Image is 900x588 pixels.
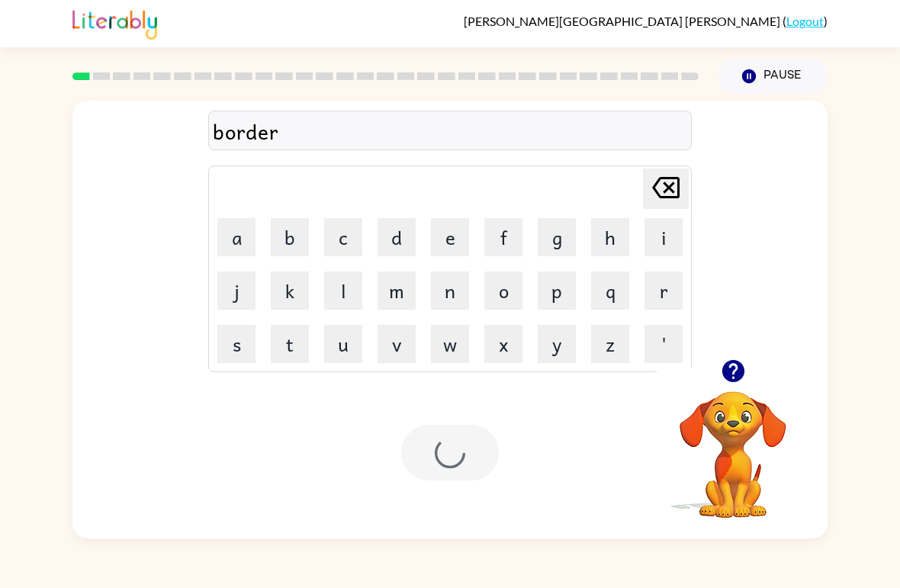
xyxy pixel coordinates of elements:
[484,218,522,256] button: f
[591,272,629,310] button: q
[657,368,809,520] video: Your browser must support playing .mp4 files to use Literably. Please try using another browser.
[644,325,683,363] button: '
[538,218,576,256] button: g
[271,272,309,310] button: k
[431,272,469,310] button: n
[644,218,683,256] button: i
[213,115,687,147] div: border
[484,325,522,363] button: x
[217,272,256,310] button: j
[378,325,416,363] button: v
[324,218,362,256] button: c
[591,218,629,256] button: h
[644,272,683,310] button: r
[717,59,828,94] button: Pause
[484,272,522,310] button: o
[72,6,157,40] img: Literably
[324,325,362,363] button: u
[431,325,469,363] button: w
[217,218,256,256] button: a
[464,14,828,28] div: ( )
[217,325,256,363] button: s
[324,272,362,310] button: l
[464,14,783,28] span: [PERSON_NAME][GEOGRAPHIC_DATA] [PERSON_NAME]
[378,272,416,310] button: m
[591,325,629,363] button: z
[786,14,824,28] a: Logout
[271,218,309,256] button: b
[378,218,416,256] button: d
[431,218,469,256] button: e
[271,325,309,363] button: t
[538,325,576,363] button: y
[538,272,576,310] button: p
